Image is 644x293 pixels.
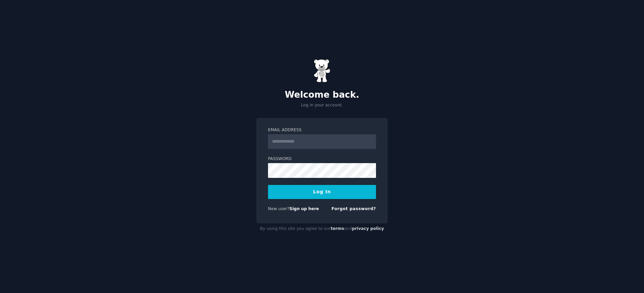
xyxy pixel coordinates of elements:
a: Sign up here [289,206,319,211]
a: Forgot password? [331,206,376,211]
button: Log In [268,185,376,199]
a: privacy policy [352,226,384,231]
h2: Welcome back. [256,90,388,100]
span: New user? [268,206,289,211]
label: Password [268,156,376,162]
label: Email Address [268,127,376,133]
p: Log in your account. [256,102,388,108]
a: terms [331,226,344,231]
div: By using this site you agree to our and [256,224,388,234]
img: Gummy Bear [314,59,330,83]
